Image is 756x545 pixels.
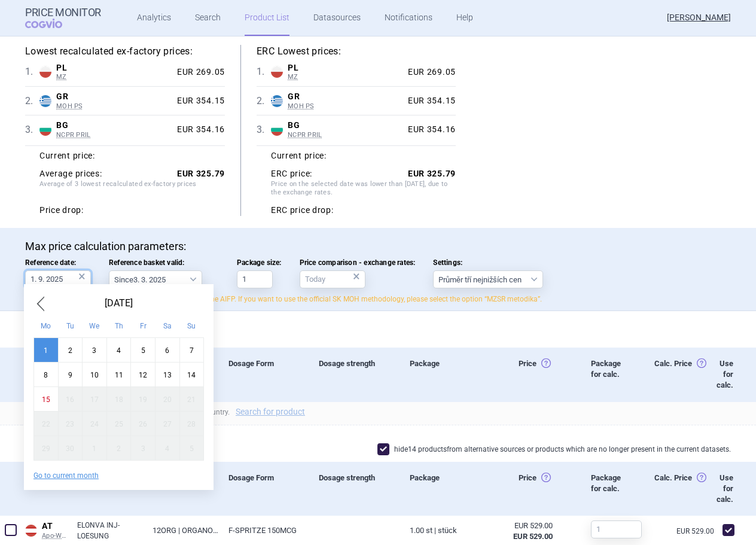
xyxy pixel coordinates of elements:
img: Greece [271,95,283,107]
div: EUR 354.16 [172,124,225,135]
abbr: Sunday [187,322,196,330]
div: Dosage strength [310,348,401,402]
div: Tue Sep 16 2025 [58,387,83,412]
div: Thu Oct 02 2025 [106,436,131,461]
img: Bulgaria [271,124,283,136]
input: Package size: [237,270,273,288]
div: Dosage Form [220,348,310,402]
div: Wed Sep 10 2025 [83,363,107,387]
div: EUR 269.05 [172,67,225,78]
div: Tue Sep 02 2025 [58,338,83,363]
div: Calc. Price [631,348,706,402]
div: Dosage strength [310,462,401,516]
div: Fri Sep 05 2025 [131,338,156,363]
input: Reference date:× [25,270,91,288]
a: F-SPRITZE 150MCG [220,516,310,545]
p: By default, Price Monitor recalculates prices in align with the AIFP. If you want to use the offi... [25,294,731,305]
div: Fri Sep 26 2025 [131,412,156,436]
div: Thu Sep 04 2025 [106,338,131,363]
div: Sat Sep 27 2025 [155,412,179,436]
abbr: Ex-Factory bez DPH zo zdroja [501,520,553,542]
div: Wed Oct 01 2025 [83,436,107,461]
span: Price on the selected date was lower than [DATE], due to the exchange rates. [271,180,456,199]
span: MZ [56,73,172,81]
span: 2 . [257,94,271,108]
input: 1 [591,520,642,538]
abbr: Thursday [115,322,123,330]
select: Reference basket valid: [109,270,202,288]
img: Bulgaria [39,124,51,136]
span: Reference basket valid: [109,258,219,267]
a: 1.00 ST | Stück [401,516,492,545]
div: Fri Oct 03 2025 [131,436,156,461]
span: AT [42,521,68,532]
div: Wed Sep 17 2025 [83,387,107,412]
span: SK [22,405,68,421]
a: Price MonitorCOGVIO [25,7,101,29]
div: Thu Sep 11 2025 [106,363,131,387]
div: Sun Sep 07 2025 [179,338,204,363]
span: Reference date: [25,258,91,267]
span: NCPR PRIL [288,131,403,139]
a: EUR 529.00 [676,528,718,535]
span: PL [288,63,403,74]
span: PL [56,63,172,74]
img: Greece [39,95,51,107]
div: Sat Sep 13 2025 [155,363,179,387]
img: Poland [271,66,283,78]
div: EUR 529.00 [501,520,553,531]
div: [DATE] [33,294,204,313]
a: ATATApo-Warenv.I [22,519,68,540]
strong: Current price: [39,151,95,160]
div: Package for calc. [582,462,631,516]
img: Austria [25,525,37,537]
a: ELONVA INJ-LOESUNG [77,520,144,541]
span: Average of 3 lowest recalculated ex-factory prices [39,180,225,199]
abbr: Tuesday [66,322,74,330]
span: GR [288,92,403,102]
strong: EUR 325.79 [177,169,225,178]
strong: ERC price drop: [271,205,334,216]
div: Sun Sep 21 2025 [179,387,204,412]
span: 3 . [257,123,271,137]
div: Sat Sep 20 2025 [155,387,179,412]
label: hide 14 products from alternative sources or products which are no longer present in the current ... [377,443,731,455]
abbr: Friday [140,322,147,330]
div: EUR 354.15 [403,96,456,106]
div: Dosage Form [220,462,310,516]
div: Tue Sep 23 2025 [58,412,83,436]
span: MOH PS [288,102,403,111]
div: Sun Sep 14 2025 [179,363,204,387]
span: BG [288,120,403,131]
div: Use for calc. [706,462,739,516]
strong: Price drop: [39,205,84,216]
div: Price [492,462,583,516]
div: Fri Sep 12 2025 [131,363,156,387]
span: Price comparison - exchange rates: [300,258,416,267]
h5: ERC Lowest prices: [257,45,456,58]
span: 2 . [25,94,39,108]
div: EUR 354.16 [403,124,456,135]
img: Poland [39,66,51,78]
div: EUR 269.05 [403,67,456,78]
div: Wed Sep 03 2025 [83,338,107,363]
strong: Current price: [271,151,327,160]
div: EUR 354.15 [172,96,225,106]
div: Sat Oct 04 2025 [155,436,179,461]
input: Price comparison - exchange rates:× [300,270,365,288]
span: GR [56,92,172,102]
div: Tue Sep 30 2025 [58,436,83,461]
div: Package for calc. [582,348,631,402]
span: Apo-Warenv.I [42,532,68,540]
span: BG [56,120,172,131]
div: Package [401,462,492,516]
a: 12ORG | ORGANON PHARMA B.V. [144,516,219,545]
div: Country [22,348,68,402]
h5: Lowest recalculated ex-factory prices: [25,45,225,58]
span: MOH PS [56,102,172,111]
span: COGVIO [25,19,79,28]
strong: EUR 529.00 [513,532,553,541]
strong: ERC price: [271,169,312,179]
span: 1 . [25,65,39,79]
span: Settings: [433,258,543,267]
